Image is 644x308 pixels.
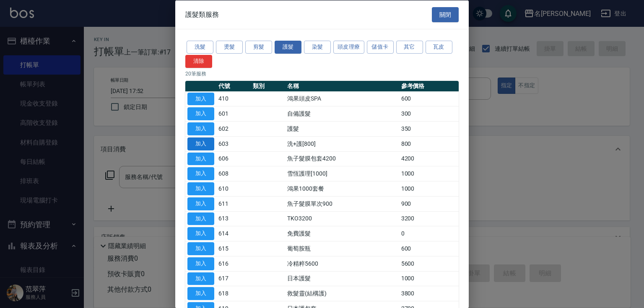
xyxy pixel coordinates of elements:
td: 魚子髮膜包套4200 [285,151,399,166]
td: 3800 [399,286,459,301]
button: 加入 [187,227,214,240]
td: 613 [216,211,251,226]
button: 加入 [187,272,214,285]
td: 3200 [399,211,459,226]
span: 護髮類服務 [185,10,219,18]
button: 加入 [187,242,214,255]
td: 免費護髮 [285,226,399,241]
td: 603 [216,136,251,151]
button: 染髮 [304,41,331,54]
td: 1000 [399,181,459,196]
button: 其它 [396,41,423,54]
td: 冷精粹5600 [285,256,399,271]
button: 燙髮 [216,41,243,54]
td: 300 [399,106,459,121]
td: 601 [216,106,251,121]
td: 鴻果頭皮SPA [285,91,399,106]
th: 名稱 [285,80,399,91]
td: 魚子髮膜單次900 [285,196,399,211]
button: 加入 [187,287,214,300]
button: 儲值卡 [367,41,394,54]
td: 雪恆護理[1000] [285,166,399,181]
td: 617 [216,271,251,286]
button: 加入 [187,257,214,270]
td: TKO3200 [285,211,399,226]
td: 1000 [399,166,459,181]
td: 600 [399,91,459,106]
td: 葡萄胺瓶 [285,241,399,256]
td: 5600 [399,256,459,271]
th: 類別 [251,80,285,91]
td: 611 [216,196,251,211]
button: 加入 [187,92,214,105]
td: 606 [216,151,251,166]
td: 800 [399,136,459,151]
button: 剪髮 [245,41,272,54]
button: 瓦皮 [426,41,452,54]
td: 護髮 [285,121,399,136]
td: 1000 [399,271,459,286]
td: 602 [216,121,251,136]
button: 加入 [187,107,214,120]
button: 加入 [187,152,214,165]
td: 608 [216,166,251,181]
td: 救髮靈(結構護) [285,286,399,301]
td: 0 [399,226,459,241]
td: 600 [399,241,459,256]
th: 代號 [216,80,251,91]
td: 900 [399,196,459,211]
button: 清除 [185,54,212,67]
button: 加入 [187,137,214,150]
button: 洗髮 [187,41,213,54]
td: 350 [399,121,459,136]
th: 參考價格 [399,80,459,91]
td: 日本護髮 [285,271,399,286]
button: 加入 [187,212,214,225]
button: 護髮 [275,41,301,54]
button: 頭皮理療 [333,41,364,54]
td: 4200 [399,151,459,166]
td: 614 [216,226,251,241]
td: 鴻果1000套餐 [285,181,399,196]
td: 410 [216,91,251,106]
button: 關閉 [432,7,459,22]
button: 加入 [187,182,214,195]
button: 加入 [187,197,214,210]
td: 自備護髮 [285,106,399,121]
td: 616 [216,256,251,271]
td: 洗+護[800] [285,136,399,151]
td: 615 [216,241,251,256]
td: 618 [216,286,251,301]
button: 加入 [187,122,214,135]
button: 加入 [187,167,214,180]
p: 20 筆服務 [185,70,459,77]
td: 610 [216,181,251,196]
